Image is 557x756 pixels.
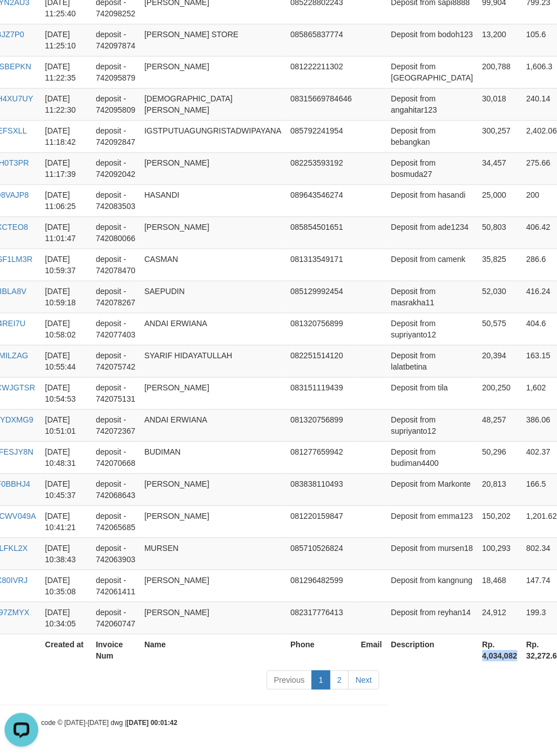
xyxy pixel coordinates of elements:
td: Deposit from ade1234 [387,216,478,248]
td: [PERSON_NAME] [140,505,286,537]
td: Deposit from [GEOGRAPHIC_DATA] [387,56,478,88]
strong: [DATE] 00:01:42 [127,719,178,727]
td: [DATE] 10:58:02 [41,313,91,345]
td: ANDAI ERWIANA [140,313,286,345]
td: Deposit from Markonte [387,473,478,505]
td: [DEMOGRAPHIC_DATA][PERSON_NAME] [140,88,286,120]
td: deposit - 742078470 [91,248,140,281]
td: [DATE] 10:48:31 [41,441,91,473]
td: 081320756899 [286,313,356,345]
td: Deposit from masrakha11 [387,281,478,313]
td: [PERSON_NAME] [140,602,286,634]
td: [DATE] 10:45:37 [41,473,91,505]
td: [DATE] 11:06:25 [41,184,91,216]
td: 20,813 [478,473,522,505]
td: Deposit from mursen18 [387,537,478,570]
td: 082317776413 [286,602,356,634]
th: Rp. 4,034,082 [478,634,522,666]
th: Invoice Num [91,634,140,666]
td: deposit - 742063903 [91,537,140,570]
th: Created at [41,634,91,666]
td: 50,803 [478,216,522,248]
td: Deposit from emma123 [387,505,478,537]
td: 083151119439 [286,377,356,409]
td: 35,825 [478,248,522,281]
td: 08315669784646 [286,88,356,120]
td: [PERSON_NAME] [140,216,286,248]
td: Deposit from supriyanto12 [387,313,478,345]
td: [PERSON_NAME] [140,152,286,184]
td: [DATE] 11:22:35 [41,56,91,88]
td: 50,575 [478,313,522,345]
td: deposit - 742078267 [91,281,140,313]
td: SAEPUDIN [140,281,286,313]
td: 085865837774 [286,24,356,56]
td: 085854501651 [286,216,356,248]
td: 30,018 [478,88,522,120]
td: 200,250 [478,377,522,409]
td: deposit - 742072367 [91,409,140,441]
td: 52,030 [478,281,522,313]
td: [PERSON_NAME] STORE [140,24,286,56]
td: deposit - 742092847 [91,120,140,152]
td: [PERSON_NAME] [140,56,286,88]
td: Deposit from hasandi [387,184,478,216]
th: Description [387,634,478,666]
td: [DATE] 10:41:21 [41,505,91,537]
td: 100,293 [478,537,522,570]
td: deposit - 742095809 [91,88,140,120]
td: deposit - 742060747 [91,602,140,634]
a: 2 [330,670,349,690]
td: [DATE] 11:25:10 [41,24,91,56]
a: 1 [312,670,331,690]
td: MURSEN [140,537,286,570]
td: CASMAN [140,248,286,281]
td: deposit - 742095879 [91,56,140,88]
td: 13,200 [478,24,522,56]
td: 20,394 [478,345,522,377]
td: 081296482599 [286,570,356,602]
td: Deposit from bodoh123 [387,24,478,56]
td: IGSTPUTUAGUNGRISTADWIPAYANA [140,120,286,152]
td: Deposit from reyhan14 [387,602,478,634]
td: deposit - 742070668 [91,441,140,473]
td: Deposit from budiman4400 [387,441,478,473]
td: deposit - 742068643 [91,473,140,505]
td: [DATE] 10:59:37 [41,248,91,281]
td: 34,457 [478,152,522,184]
td: [PERSON_NAME] [140,570,286,602]
td: 082253593192 [286,152,356,184]
td: [DATE] 11:18:42 [41,120,91,152]
td: [DATE] 10:51:01 [41,409,91,441]
td: 085129992454 [286,281,356,313]
td: 083838110493 [286,473,356,505]
td: HASANDI [140,184,286,216]
td: Deposit from bebangkan [387,120,478,152]
td: [DATE] 10:59:18 [41,281,91,313]
td: 085792241954 [286,120,356,152]
td: 48,257 [478,409,522,441]
td: 18,468 [478,570,522,602]
td: BUDIMAN [140,441,286,473]
td: Deposit from lalatbetina [387,345,478,377]
td: Deposit from camenk [387,248,478,281]
td: 089643546274 [286,184,356,216]
td: Deposit from supriyanto12 [387,409,478,441]
small: code © [DATE]-[DATE] dwg | [41,719,178,727]
td: deposit - 742077403 [91,313,140,345]
td: 150,202 [478,505,522,537]
td: deposit - 742092042 [91,152,140,184]
th: Name [140,634,286,666]
td: [PERSON_NAME] [140,473,286,505]
td: [DATE] 11:01:47 [41,216,91,248]
th: Email [356,634,386,666]
td: deposit - 742097874 [91,24,140,56]
td: [DATE] 10:54:53 [41,377,91,409]
button: Open LiveChat chat widget [5,5,38,38]
td: [DATE] 10:35:08 [41,570,91,602]
td: [DATE] 10:34:05 [41,602,91,634]
td: 081220159847 [286,505,356,537]
td: 082251514120 [286,345,356,377]
td: 50,296 [478,441,522,473]
td: Deposit from kangnung [387,570,478,602]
